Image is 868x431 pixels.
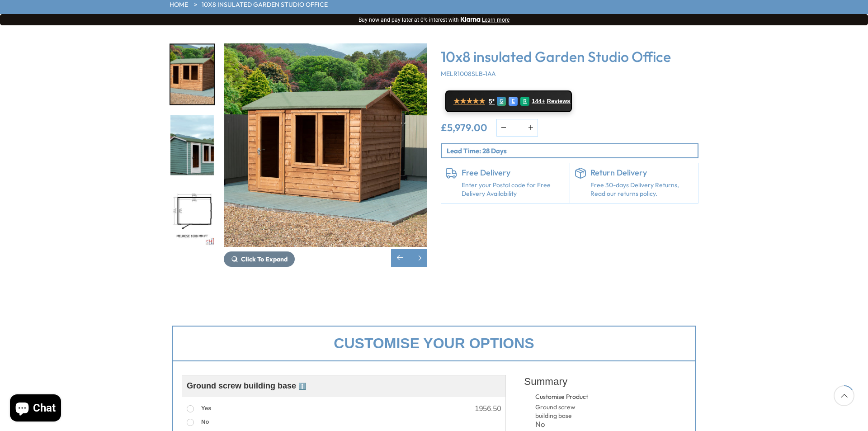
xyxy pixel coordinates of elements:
div: Previous slide [391,249,409,267]
span: ℹ️ [298,383,306,390]
p: Lead Time: 28 Days [447,146,698,156]
div: Next slide [409,249,427,267]
div: 2 / 10 [170,43,215,105]
p: Free 30-days Delivery Returns, Read our returns policy. [590,181,694,199]
div: 3 / 10 [170,114,215,176]
div: 4 / 10 [170,185,215,247]
div: G [497,97,506,106]
img: 10x8 insulated Garden Studio Office - Best Shed [224,43,427,247]
button: Click To Expand [224,251,295,267]
span: Reviews [547,98,571,105]
div: Ground screw building base [535,403,590,421]
div: 2 / 10 [224,43,427,267]
div: 1956.50 [475,405,501,412]
h6: Free Delivery [462,168,565,178]
ins: £5,979.00 [441,123,487,133]
h3: 10x8 insulated Garden Studio Office [441,48,698,65]
div: Customise your options [172,326,696,361]
a: 10x8 insulated Garden Studio Office [202,0,328,9]
span: ★★★★★ [453,97,485,105]
span: 144+ [532,98,545,105]
div: Customise Product [535,393,621,402]
h6: Return Delivery [590,168,694,178]
a: ★★★★★ 5* G E R 144+ Reviews [445,90,572,112]
span: Click To Expand [241,255,288,263]
a: Enter your Postal code for Free Delivery Availability [462,181,565,199]
span: Ground screw building base [187,381,306,390]
a: HOME [170,0,188,9]
div: No [535,421,590,428]
img: Melrose_10x8_FLOORPLAN_eac0d809-560f-4ee1-a3c7-6b3e98efb412_200x200.jpg [170,186,214,246]
span: Yes [201,405,211,412]
span: No [201,418,209,425]
div: R [520,97,529,106]
img: DSC_0224_dc66ad1d-880b-48d9-9463-18580e136d39_200x200.jpg [170,115,214,175]
inbox-online-store-chat: Shopify online store chat [7,394,64,424]
div: E [509,97,518,106]
span: MELR1008SLB-1AA [441,70,496,78]
div: Summary [524,370,686,393]
img: DSC_0159_c7aa35e1-3d63-4491-8348-cbbe94cdcbf7_200x200.jpg [170,44,214,104]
